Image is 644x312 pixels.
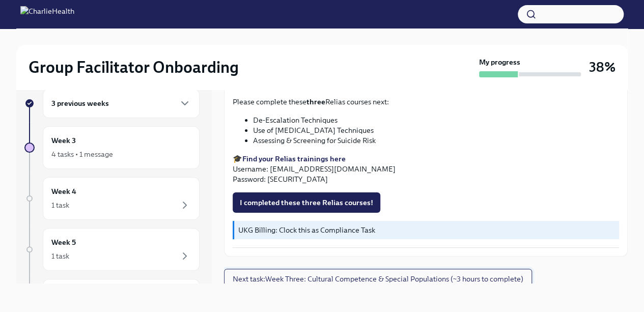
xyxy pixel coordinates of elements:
[253,115,619,125] li: De-Escalation Techniques
[240,197,373,208] span: I completed these three Relias courses!
[51,251,69,261] div: 1 task
[233,192,380,213] button: I completed these three Relias courses!
[233,154,619,184] p: 🎓 Username: [EMAIL_ADDRESS][DOMAIN_NAME] Password: [SECURITY_DATA]
[43,89,200,118] div: 3 previous weeks
[253,125,619,135] li: Use of [MEDICAL_DATA] Techniques
[233,274,523,284] span: Next task : Week Three: Cultural Competence & Special Populations (~3 hours to complete)
[306,97,325,106] strong: three
[51,186,76,197] h6: Week 4
[253,135,619,146] li: Assessing & Screening for Suicide Risk
[24,228,200,271] a: Week 51 task
[233,97,619,107] p: Please complete these Relias courses next:
[238,225,615,235] p: UKG Billing: Clock this as Compliance Task
[24,177,200,220] a: Week 41 task
[24,126,200,169] a: Week 34 tasks • 1 message
[224,269,532,289] button: Next task:Week Three: Cultural Competence & Special Populations (~3 hours to complete)
[51,135,76,146] h6: Week 3
[20,6,74,22] img: CharlieHealth
[242,154,346,163] a: Find your Relias trainings here
[51,149,113,159] div: 4 tasks • 1 message
[51,237,76,248] h6: Week 5
[589,58,615,76] h3: 38%
[479,57,520,67] strong: My progress
[51,98,109,109] h6: 3 previous weeks
[51,200,69,210] div: 1 task
[29,57,239,77] h2: Group Facilitator Onboarding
